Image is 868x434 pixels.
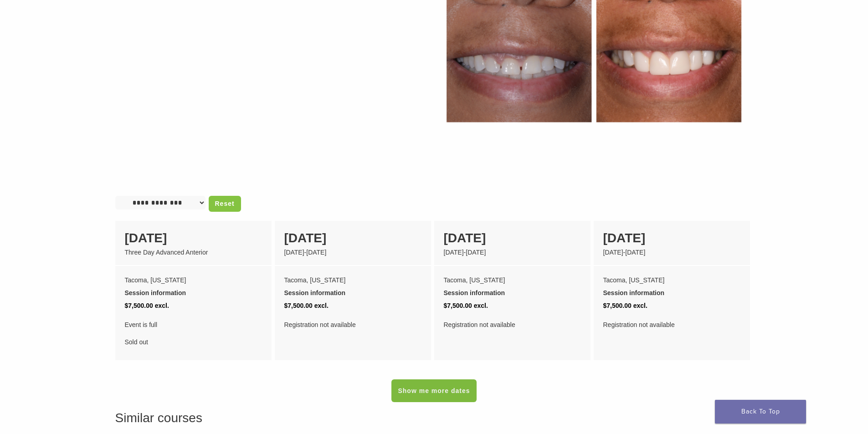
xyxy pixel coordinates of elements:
span: $7,500.00 [603,302,632,309]
span: excl. [633,302,647,309]
h3: Similar courses [115,408,753,428]
div: [DATE]-[DATE] [284,248,421,257]
a: Show me more dates [391,379,476,402]
div: Session information [444,286,581,299]
div: [DATE] [125,229,262,248]
span: $7,500.00 [125,302,153,309]
span: $7,500.00 [444,302,472,309]
div: Tacoma, [US_STATE] [444,274,581,286]
div: [DATE]-[DATE] [444,248,581,257]
div: [DATE] [603,229,740,248]
div: Session information [125,286,262,299]
span: $7,500.00 [284,302,313,309]
span: excl. [474,302,488,309]
span: excl. [155,302,169,309]
div: Tacoma, [US_STATE] [603,274,740,286]
span: Event is full [125,318,262,331]
div: Tacoma, [US_STATE] [284,274,421,286]
div: Sold out [125,318,262,348]
div: Three Day Advanced Anterior [125,248,262,257]
div: [DATE] [444,229,581,248]
div: Tacoma, [US_STATE] [125,274,262,286]
div: [DATE]-[DATE] [603,248,740,257]
a: Back To Top [715,400,806,424]
div: Registration not available [444,318,581,331]
div: Registration not available [603,318,740,331]
div: Registration not available [284,318,421,331]
div: Session information [284,286,421,299]
div: Session information [603,286,740,299]
span: excl. [314,302,329,309]
div: [DATE] [284,229,421,248]
a: Reset [209,196,241,212]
